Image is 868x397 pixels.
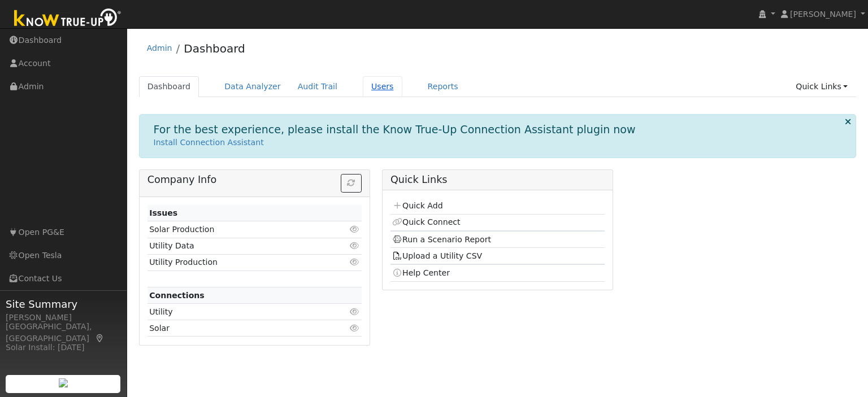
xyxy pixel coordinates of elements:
td: Utility Data [147,238,327,254]
i: Click to view [350,324,360,332]
i: Click to view [350,225,360,233]
span: Site Summary [6,296,121,312]
div: [GEOGRAPHIC_DATA], [GEOGRAPHIC_DATA] [6,321,121,344]
a: Quick Connect [392,217,460,226]
td: Solar Production [147,221,327,238]
a: Quick Links [787,76,856,97]
a: Dashboard [139,76,199,97]
td: Utility Production [147,254,327,271]
h5: Company Info [147,174,362,186]
span: [PERSON_NAME] [790,10,856,19]
a: Map [95,334,105,343]
div: Solar Install: [DATE] [6,342,121,354]
img: Know True-Up [8,6,127,32]
strong: Issues [149,208,177,217]
i: Click to view [350,308,360,316]
h5: Quick Links [390,174,605,186]
a: Install Connection Assistant [154,138,264,147]
a: Data Analyzer [216,76,289,97]
td: Utility [147,304,327,320]
h1: For the best experience, please install the Know True-Up Connection Assistant plugin now [154,123,636,136]
a: Reports [419,76,467,97]
a: Audit Trail [289,76,346,97]
a: Run a Scenario Report [392,235,491,244]
a: Help Center [392,268,450,277]
a: Admin [147,43,172,53]
a: Dashboard [184,42,245,55]
a: Upload a Utility CSV [392,251,482,260]
td: Solar [147,320,327,337]
img: retrieve [59,378,68,387]
strong: Connections [149,291,205,300]
i: Click to view [350,242,360,250]
a: Users [363,76,402,97]
a: Quick Add [392,201,442,210]
i: Click to view [350,258,360,266]
div: [PERSON_NAME] [6,312,121,324]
